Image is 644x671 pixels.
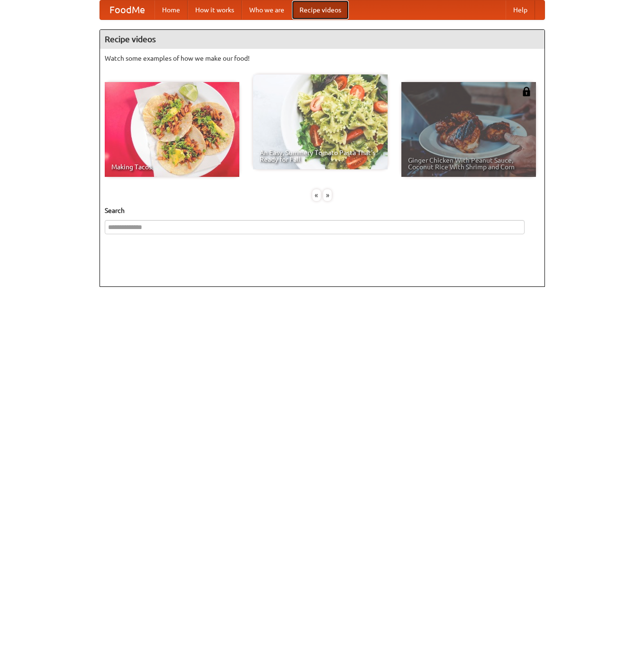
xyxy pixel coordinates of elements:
div: » [323,189,332,201]
h4: Recipe videos [100,30,544,49]
a: Making Tacos [105,82,239,177]
a: How it works [188,0,242,19]
a: Recipe videos [292,0,349,19]
img: 483408.png [522,87,531,96]
a: Help [506,0,535,19]
h5: Search [105,206,540,215]
span: An Easy, Summery Tomato Pasta That's Ready for Fall [260,149,381,163]
span: Making Tacos [111,164,233,170]
p: Watch some examples of how we make our food! [105,54,540,63]
a: Who we are [242,0,292,19]
div: « [312,189,321,201]
a: Home [154,0,188,19]
a: An Easy, Summery Tomato Pasta That's Ready for Fall [253,74,388,169]
a: FoodMe [100,0,154,19]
